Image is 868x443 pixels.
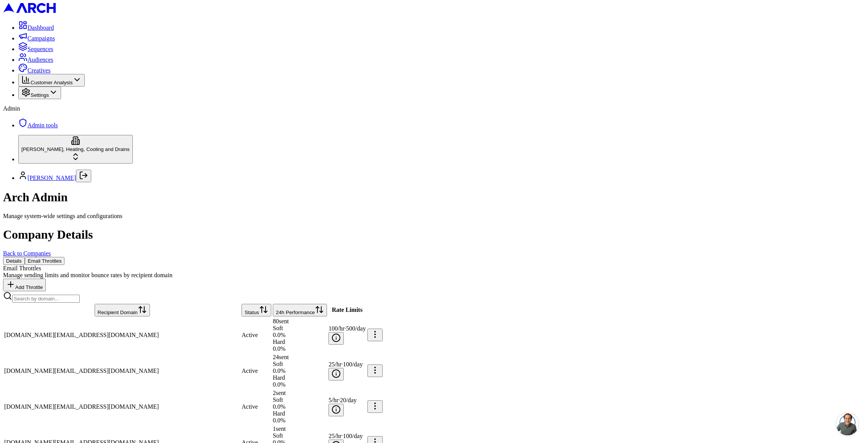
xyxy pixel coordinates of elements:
[3,257,25,265] button: Details
[3,279,46,291] button: Add Throttle
[352,433,363,439] span: /day
[328,303,366,317] th: Rate Limits
[341,433,343,439] span: ·
[836,413,859,435] div: Open chat
[340,397,346,403] span: 20
[4,332,55,338] span: [DOMAIN_NAME]
[335,433,341,439] span: /hr
[242,403,271,410] div: Active
[273,361,283,367] span: Soft
[3,272,865,279] div: Manage sending limits and monitor bounce rates by recipient domain
[27,35,55,42] span: Campaigns
[55,368,159,374] span: [EMAIL_ADDRESS][DOMAIN_NAME]
[3,265,865,272] div: Email Throttles
[335,361,341,368] span: /hr
[4,368,55,374] span: [DOMAIN_NAME]
[273,432,283,439] span: Soft
[18,87,61,99] button: Settings
[242,332,271,339] div: Active
[273,332,285,338] span: 0.0 %
[27,67,50,74] span: Creatives
[329,325,338,332] span: 100
[25,257,65,265] button: Email Throttles
[273,354,289,360] span: 24 sent
[273,410,285,417] span: Hard
[31,92,49,98] span: Settings
[341,361,343,368] span: ·
[3,213,865,220] div: Manage system-wide settings and configurations
[346,325,355,332] span: 500
[55,403,159,410] span: [EMAIL_ADDRESS][DOMAIN_NAME]
[273,318,289,324] span: 80 sent
[273,403,285,410] span: 0.0 %
[329,361,335,368] span: 25
[346,397,357,403] span: /day
[3,105,865,112] div: Admin
[242,368,271,374] div: Active
[3,190,865,204] h1: Arch Admin
[273,339,285,345] span: Hard
[12,295,80,303] input: Search by domain...
[27,24,54,31] span: Dashboard
[273,425,286,432] span: 1 sent
[18,135,133,164] button: [PERSON_NAME], Heating, Cooling and Drains
[329,397,332,403] span: 5
[332,397,338,403] span: /hr
[18,56,53,63] a: Audiences
[273,345,285,352] span: 0.0 %
[95,304,150,316] button: Recipient Domain
[27,122,58,128] span: Admin tools
[3,250,51,257] a: Back to Companies
[18,46,53,52] a: Sequences
[273,374,285,381] span: Hard
[343,361,352,368] span: 100
[4,403,55,410] span: [DOMAIN_NAME]
[352,361,363,368] span: /day
[18,35,55,42] a: Campaigns
[345,325,346,332] span: ·
[273,390,286,396] span: 2 sent
[273,381,285,388] span: 0.0 %
[3,228,865,242] h1: Company Details
[273,325,283,331] span: Soft
[273,368,285,374] span: 0.0 %
[31,80,72,85] span: Customer Analysis
[273,417,285,424] span: 0.0 %
[343,433,352,439] span: 100
[273,396,283,403] span: Soft
[273,304,327,316] button: 24h Performance
[338,397,340,403] span: ·
[55,332,159,338] span: [EMAIL_ADDRESS][DOMAIN_NAME]
[27,175,76,181] a: [PERSON_NAME]
[18,24,54,31] a: Dashboard
[18,74,85,87] button: Customer Analysis
[76,170,91,182] button: Log out
[27,46,53,52] span: Sequences
[21,146,130,152] span: [PERSON_NAME], Heating, Cooling and Drains
[355,325,366,332] span: /day
[27,56,53,63] span: Audiences
[329,433,335,439] span: 25
[18,67,50,74] a: Creatives
[18,122,58,128] a: Admin tools
[242,304,271,316] button: Status
[338,325,345,332] span: /hr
